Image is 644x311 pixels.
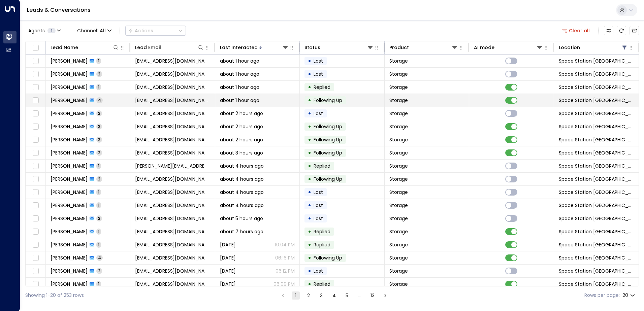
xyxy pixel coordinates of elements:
div: AI mode [474,43,494,51]
div: • [308,200,311,211]
span: Sally Blakeley [51,136,88,143]
span: Storage [389,123,408,130]
span: 2 [96,137,102,142]
span: Following Up [314,136,342,143]
button: Go to page 4 [330,291,338,300]
button: page 1 [292,291,300,300]
span: Storage [389,149,408,156]
div: • [308,147,311,159]
span: Storage [389,136,408,143]
span: Lost [314,71,323,77]
span: Following Up [314,149,342,156]
span: about 4 hours ago [220,202,264,209]
span: StephenCarter95@hotmail.co.uk [135,281,210,287]
span: Toggle select all [31,44,40,52]
span: elizabethwalsh86@gmail.com [135,123,210,130]
span: Lost [314,110,323,117]
span: 2 [96,124,102,129]
div: Location [559,43,580,51]
span: Yesterday [220,254,236,261]
span: smileaisha@yahoo.com [135,84,210,91]
span: about 2 hours ago [220,136,263,143]
button: Archived Leads [630,26,639,35]
a: Leads & Conversations [27,6,91,14]
span: Space Station Doncaster [559,163,634,169]
span: ditybyqano@gmail.com [135,202,210,209]
div: Location [559,43,628,51]
span: roxxialabama@aol.com [135,215,210,222]
span: Space Station Doncaster [559,215,634,222]
span: Storage [389,215,408,222]
button: Go to page 13 [368,291,377,300]
span: Yesterday [220,241,236,248]
span: paigetcute@hotmail.co.uk [135,110,210,117]
span: 1 [96,189,101,195]
span: rodger898@btinternet.com [135,268,210,274]
div: Button group with a nested menu [125,26,186,36]
span: Toggle select row [31,188,40,197]
span: Following Up [314,254,342,261]
span: 1 [96,229,101,234]
span: Lost [314,189,323,196]
span: Toggle select row [31,162,40,170]
span: Replied [314,281,330,287]
span: 2 [96,215,102,221]
span: about 2 hours ago [220,110,263,117]
span: Space Station Doncaster [559,58,634,64]
span: Toggle select row [31,136,40,144]
div: Lead Email [135,43,204,51]
span: Storage [389,189,408,196]
span: Elizabeth Walsh [51,123,88,130]
div: Lead Email [135,43,161,51]
span: 2 [96,150,102,155]
span: Space Station Doncaster [559,241,634,248]
div: Product [389,43,458,51]
span: Replied [314,84,330,91]
span: Following Up [314,176,342,182]
span: about 1 hour ago [220,84,259,91]
div: Lead Name [51,43,78,51]
div: Status [304,43,320,51]
button: Go to next page [381,291,389,300]
span: Lost [314,202,323,209]
div: AI mode [474,43,543,51]
span: Toggle select row [31,109,40,118]
div: Actions [128,28,153,34]
span: 2 [96,268,102,274]
span: Toggle select row [31,149,40,157]
span: shepplestone@hotmail.co.uk [135,176,210,182]
span: Storage [389,176,408,182]
span: Geoffrey Montgomery [51,228,88,235]
span: 4 [96,255,103,261]
span: Lost [314,58,323,64]
div: • [308,226,311,237]
span: 1 [47,28,56,33]
button: Clear all [559,26,593,35]
span: Following Up [314,123,342,130]
span: about 7 hours ago [220,228,263,235]
span: Replied [314,241,330,248]
span: about 4 hours ago [220,189,264,196]
label: Rows per page: [584,292,620,299]
span: Rebecca Wright [51,71,88,77]
span: Marley8512025@outlook.com [135,254,210,261]
span: Yesterday [220,281,236,287]
span: about 4 hours ago [220,176,264,182]
button: Go to page 2 [304,291,313,300]
span: Storage [389,268,408,274]
span: 2 [96,110,102,116]
span: Mark Fear [51,97,88,104]
span: Toggle select row [31,57,40,65]
span: Yesterday [220,268,236,274]
span: Space Station Doncaster [559,202,634,209]
span: Toggle select row [31,83,40,92]
div: • [308,186,311,198]
span: Following Up [314,97,342,104]
span: Storage [389,228,408,235]
span: Toggle select row [31,70,40,78]
div: Showing 1-20 of 253 rows [25,292,84,299]
span: about 1 hour ago [220,58,259,64]
div: • [308,95,311,106]
span: about 1 hour ago [220,71,259,77]
div: Last Interacted [220,43,289,51]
